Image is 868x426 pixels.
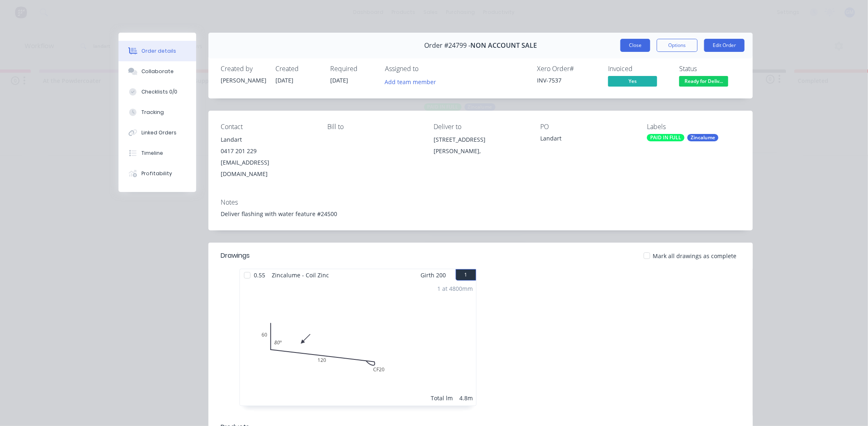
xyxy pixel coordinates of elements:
[385,76,441,87] button: Add team member
[540,123,634,131] div: PO
[704,39,745,52] button: Edit Order
[434,134,528,145] div: [STREET_ADDRESS]
[657,39,698,52] button: Options
[456,269,476,281] button: 1
[275,76,293,84] span: [DATE]
[470,42,537,49] span: NON ACCOUNT SALE
[141,109,164,116] div: Tracking
[537,76,598,85] div: INV-7537
[434,145,528,157] div: [PERSON_NAME],
[424,42,470,49] span: Order #24799 -
[459,394,473,402] div: 4.8m
[221,76,266,85] div: [PERSON_NAME]
[221,199,740,206] div: Notes
[221,65,266,73] div: Created by
[221,251,250,261] div: Drawings
[327,123,421,131] div: Bill to
[434,123,528,131] div: Deliver to
[679,65,740,73] div: Status
[437,284,473,293] div: 1 at 4800mm
[141,88,177,96] div: Checklists 0/0
[421,269,446,281] span: Girth 200
[119,61,196,82] button: Collaborate
[268,269,332,281] span: Zincalume - Coil Zinc
[221,123,314,131] div: Contact
[221,145,314,157] div: 0417 201 229
[653,252,736,260] span: Mark all drawings as complete
[141,149,163,157] div: Timeline
[431,394,453,402] div: Total lm
[240,281,476,406] div: 060CF2012080º1 at 4800mmTotal lm4.8m
[275,65,320,73] div: Created
[141,47,176,55] div: Order details
[221,134,314,180] div: Landart0417 201 229[EMAIL_ADDRESS][DOMAIN_NAME]
[679,76,728,86] span: Ready for Deliv...
[679,76,728,88] button: Ready for Deliv...
[119,41,196,61] button: Order details
[434,134,528,160] div: [STREET_ADDRESS][PERSON_NAME],
[221,157,314,180] div: [EMAIL_ADDRESS][DOMAIN_NAME]
[380,76,441,87] button: Add team member
[647,123,740,131] div: Labels
[330,65,375,73] div: Required
[537,65,598,73] div: Xero Order #
[221,134,314,145] div: Landart
[119,102,196,123] button: Tracking
[119,82,196,102] button: Checklists 0/0
[608,65,669,73] div: Invoiced
[119,123,196,143] button: Linked Orders
[141,68,174,75] div: Collaborate
[687,134,718,141] div: Zincalume
[119,143,196,163] button: Timeline
[647,134,685,141] div: PAID IN FULL
[620,39,650,52] button: Close
[608,76,657,86] span: Yes
[385,65,467,73] div: Assigned to
[221,210,740,218] div: Deliver flashing with water feature #24500
[119,163,196,184] button: Profitability
[330,76,348,84] span: [DATE]
[141,170,172,177] div: Profitability
[540,134,634,145] div: Landart
[141,129,177,136] div: Linked Orders
[251,269,268,281] span: 0.55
